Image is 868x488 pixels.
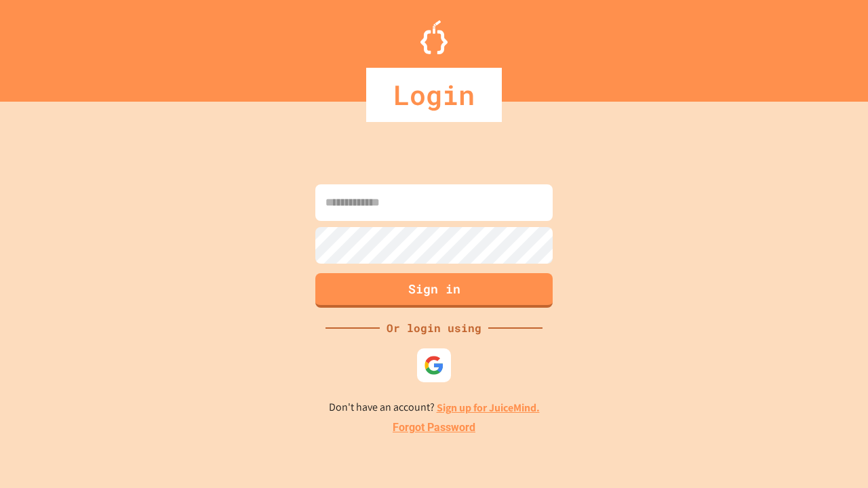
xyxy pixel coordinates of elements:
[366,68,502,122] div: Login
[420,20,448,54] img: Logo.svg
[315,273,553,308] button: Sign in
[393,420,475,436] a: Forgot Password
[329,399,540,416] p: Don't have an account?
[424,355,444,375] img: google-icon.svg
[437,401,540,415] a: Sign up for JuiceMind.
[380,320,488,336] div: Or login using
